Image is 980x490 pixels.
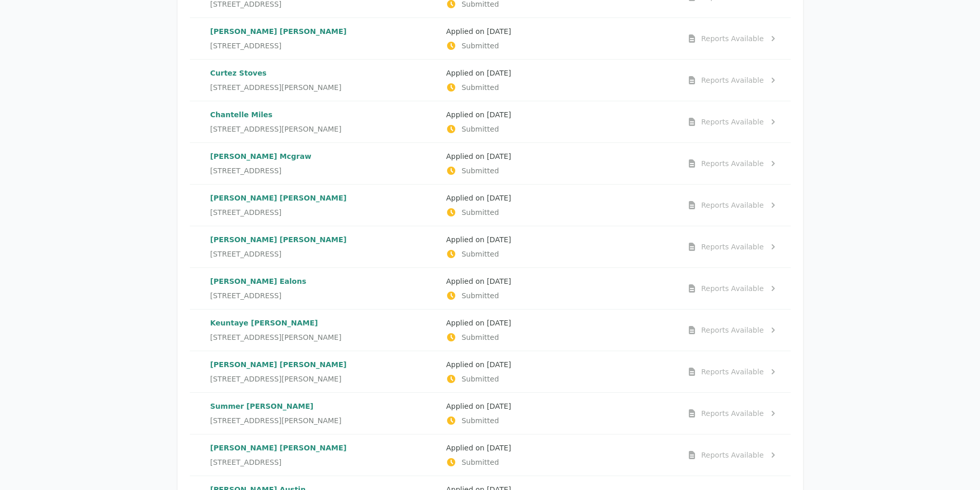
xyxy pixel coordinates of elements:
[701,450,764,460] div: Reports Available
[190,226,791,267] a: [PERSON_NAME] [PERSON_NAME][STREET_ADDRESS]Applied on [DATE]SubmittedReports Available
[210,151,438,161] p: [PERSON_NAME] Mcgraw
[446,166,674,176] p: Submitted
[210,41,282,51] span: [STREET_ADDRESS]
[446,82,674,93] p: Submitted
[446,332,674,342] p: Submitted
[446,26,674,37] p: Applied on
[446,401,674,411] p: Applied on
[210,318,438,328] p: Keuntaye [PERSON_NAME]
[190,310,791,351] a: Keuntaye [PERSON_NAME][STREET_ADDRESS][PERSON_NAME]Applied on [DATE]SubmittedReports Available
[701,242,764,252] div: Reports Available
[487,319,511,327] time: [DATE]
[487,402,511,410] time: [DATE]
[190,185,791,226] a: [PERSON_NAME] [PERSON_NAME][STREET_ADDRESS]Applied on [DATE]SubmittedReports Available
[701,283,764,294] div: Reports Available
[210,401,438,411] p: Summer [PERSON_NAME]
[210,207,282,217] span: [STREET_ADDRESS]
[446,110,674,120] p: Applied on
[446,249,674,259] p: Submitted
[210,359,438,370] p: [PERSON_NAME] [PERSON_NAME]
[701,158,764,169] div: Reports Available
[487,111,511,119] time: [DATE]
[487,277,511,285] time: [DATE]
[210,443,438,453] p: [PERSON_NAME] [PERSON_NAME]
[190,60,791,101] a: Curtez Stoves[STREET_ADDRESS][PERSON_NAME]Applied on [DATE]SubmittedReports Available
[487,152,511,160] time: [DATE]
[190,351,791,392] a: [PERSON_NAME] [PERSON_NAME][STREET_ADDRESS][PERSON_NAME]Applied on [DATE]SubmittedReports Available
[446,374,674,384] p: Submitted
[190,101,791,142] a: Chantelle Miles[STREET_ADDRESS][PERSON_NAME]Applied on [DATE]SubmittedReports Available
[190,143,791,184] a: [PERSON_NAME] Mcgraw[STREET_ADDRESS]Applied on [DATE]SubmittedReports Available
[446,234,674,245] p: Applied on
[487,444,511,452] time: [DATE]
[446,359,674,370] p: Applied on
[190,393,791,434] a: Summer [PERSON_NAME][STREET_ADDRESS][PERSON_NAME]Applied on [DATE]SubmittedReports Available
[487,194,511,202] time: [DATE]
[210,249,282,259] span: [STREET_ADDRESS]
[487,69,511,77] time: [DATE]
[701,33,764,44] div: Reports Available
[210,276,438,286] p: [PERSON_NAME] Ealons
[446,318,674,328] p: Applied on
[446,276,674,286] p: Applied on
[210,457,282,467] span: [STREET_ADDRESS]
[701,75,764,85] div: Reports Available
[487,27,511,35] time: [DATE]
[446,457,674,467] p: Submitted
[446,443,674,453] p: Applied on
[446,68,674,78] p: Applied on
[487,360,511,369] time: [DATE]
[210,332,342,342] span: [STREET_ADDRESS][PERSON_NAME]
[210,374,342,384] span: [STREET_ADDRESS][PERSON_NAME]
[446,124,674,134] p: Submitted
[701,408,764,419] div: Reports Available
[701,117,764,127] div: Reports Available
[210,291,282,301] span: [STREET_ADDRESS]
[210,110,438,120] p: Chantelle Miles
[210,415,342,426] span: [STREET_ADDRESS][PERSON_NAME]
[190,268,791,309] a: [PERSON_NAME] Ealons[STREET_ADDRESS]Applied on [DATE]SubmittedReports Available
[190,434,791,476] a: [PERSON_NAME] [PERSON_NAME][STREET_ADDRESS]Applied on [DATE]SubmittedReports Available
[701,200,764,210] div: Reports Available
[210,193,438,203] p: [PERSON_NAME] [PERSON_NAME]
[210,124,342,134] span: [STREET_ADDRESS][PERSON_NAME]
[210,68,438,78] p: Curtez Stoves
[446,41,674,51] p: Submitted
[210,234,438,245] p: [PERSON_NAME] [PERSON_NAME]
[701,325,764,335] div: Reports Available
[446,207,674,217] p: Submitted
[487,235,511,244] time: [DATE]
[210,82,342,93] span: [STREET_ADDRESS][PERSON_NAME]
[210,26,438,37] p: [PERSON_NAME] [PERSON_NAME]
[446,291,674,301] p: Submitted
[446,415,674,426] p: Submitted
[210,166,282,176] span: [STREET_ADDRESS]
[446,151,674,161] p: Applied on
[446,193,674,203] p: Applied on
[190,18,791,59] a: [PERSON_NAME] [PERSON_NAME][STREET_ADDRESS]Applied on [DATE]SubmittedReports Available
[701,367,764,377] div: Reports Available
